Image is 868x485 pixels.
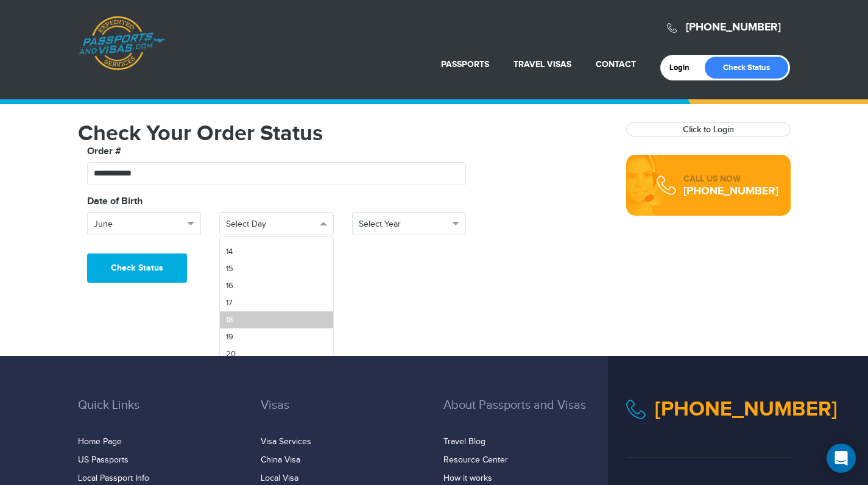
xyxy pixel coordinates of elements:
[226,264,233,274] span: 15
[596,59,636,69] a: Contact
[78,473,149,483] a: Local Passport Info
[226,230,233,239] span: 13
[226,315,233,325] span: 18
[261,473,298,483] a: Local Visa
[655,397,838,422] a: [PHONE_NUMBER]
[226,281,233,291] span: 16
[683,173,778,185] div: CALL US NOW
[78,437,122,447] a: Home Page
[78,398,242,430] h3: Quick Links
[359,218,449,230] span: Select Year
[87,212,202,235] button: June
[78,122,608,144] h1: Check Your Order Status
[827,444,856,473] div: Open Intercom Messenger
[443,473,492,483] a: How it works
[261,437,311,447] a: Visa Services
[352,212,467,235] button: Select Year
[443,437,485,447] a: Travel Blog
[261,398,425,430] h3: Visas
[669,63,698,73] a: Login
[705,57,788,79] a: Check Status
[226,247,233,257] span: 14
[78,455,129,465] a: US Passports
[226,218,316,230] span: Select Day
[94,218,184,230] span: June
[686,21,781,34] a: [PHONE_NUMBER]
[219,212,334,235] button: Select Day
[513,59,571,69] a: Travel Visas
[226,332,233,342] span: 19
[87,144,121,159] label: Order #
[87,253,187,283] button: Check Status
[443,398,608,430] h3: About Passports and Visas
[226,298,233,308] span: 17
[87,194,143,209] label: Date of Birth
[441,59,489,69] a: Passports
[683,185,778,197] div: [PHONE_NUMBER]
[226,349,236,359] span: 20
[79,16,165,71] a: Passports & [DOMAIN_NAME]
[443,455,508,465] a: Resource Center
[683,124,734,135] a: Click to Login
[261,455,300,465] a: China Visa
